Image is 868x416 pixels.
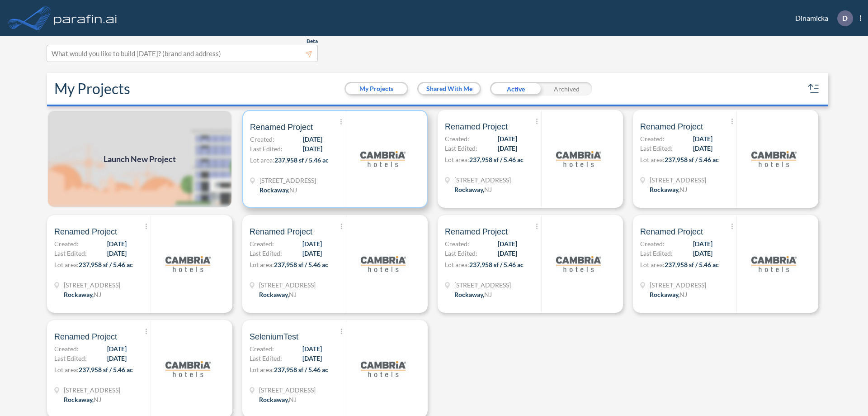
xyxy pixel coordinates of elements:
span: Last Edited: [640,143,673,153]
div: Rockaway, NJ [454,185,492,194]
span: Rockaway , [259,396,289,403]
div: Rockaway, NJ [259,185,297,195]
span: 237,958 sf / 5.46 ac [79,261,133,268]
div: Rockaway, NJ [454,290,492,299]
span: Last Edited: [250,249,282,258]
span: Lot area: [250,156,274,164]
span: 237,958 sf / 5.46 ac [469,261,524,268]
span: [DATE] [302,239,322,249]
span: Renamed Project [250,226,312,237]
span: [DATE] [498,134,517,143]
span: 321 Mt Hope Ave [259,176,316,185]
span: Lot area: [54,261,79,268]
span: NJ [679,186,687,193]
span: NJ [289,396,297,403]
img: logo [360,136,406,182]
span: Rockaway , [259,186,289,194]
p: D [842,14,848,22]
div: Rockaway, NJ [650,290,687,299]
span: [DATE] [303,134,322,144]
span: 237,958 sf / 5.46 ac [665,156,719,163]
span: Created: [250,134,274,144]
span: Rockaway , [259,291,289,298]
span: Lot area: [250,366,274,373]
span: [DATE] [693,249,712,258]
span: NJ [94,396,101,403]
span: [DATE] [303,144,322,153]
span: NJ [289,291,297,298]
span: Last Edited: [54,249,87,258]
span: Lot area: [640,156,665,163]
span: NJ [679,291,687,298]
span: 237,958 sf / 5.46 ac [665,261,719,268]
img: logo [165,241,211,287]
span: NJ [289,186,297,194]
div: Rockaway, NJ [64,290,101,299]
span: [DATE] [498,249,517,258]
span: Rockaway , [650,291,679,298]
img: logo [751,241,797,287]
span: [DATE] [498,239,517,249]
img: logo [361,346,406,392]
span: Last Edited: [250,354,282,363]
span: NJ [94,291,101,298]
span: [DATE] [302,249,322,258]
span: [DATE] [107,344,127,354]
span: 321 Mt Hope Ave [259,280,316,290]
span: Renamed Project [54,331,117,342]
span: [DATE] [302,344,322,354]
span: [DATE] [107,249,127,258]
span: 321 Mt Hope Ave [259,385,316,395]
span: Rockaway , [650,186,679,193]
img: logo [751,136,797,182]
a: Launch New Project [47,110,232,208]
span: Created: [640,239,665,249]
span: Created: [54,344,79,354]
span: Rockaway , [454,186,484,193]
span: 321 Mt Hope Ave [650,175,706,185]
span: Created: [640,134,665,143]
span: Renamed Project [445,226,508,237]
span: [DATE] [107,354,127,363]
span: 321 Mt Hope Ave [454,175,511,185]
span: Rockaway , [454,291,484,298]
img: add [47,110,232,208]
div: Rockaway, NJ [259,290,297,299]
span: Created: [250,239,274,249]
span: Created: [445,239,469,249]
span: 237,958 sf / 5.46 ac [469,156,524,163]
span: Beta [307,38,318,45]
span: Rockaway , [64,396,94,403]
button: Shared With Me [419,83,480,94]
span: [DATE] [693,239,712,249]
img: logo [165,346,211,392]
span: Last Edited: [250,144,283,153]
span: Lot area: [445,261,469,268]
span: Launch New Project [104,153,176,165]
span: 321 Mt Hope Ave [454,280,511,290]
span: 237,958 sf / 5.46 ac [274,366,328,373]
span: Renamed Project [445,121,508,132]
div: Rockaway, NJ [259,395,297,404]
span: Rockaway , [64,291,94,298]
span: NJ [484,186,492,193]
div: Rockaway, NJ [650,185,687,194]
span: [DATE] [693,143,712,153]
div: Active [490,82,541,96]
span: Last Edited: [54,354,87,363]
img: logo [556,136,601,182]
span: 321 Mt Hope Ave [650,280,706,290]
span: 321 Mt Hope Ave [64,385,120,395]
span: 237,958 sf / 5.46 ac [274,261,328,268]
span: [DATE] [693,134,712,143]
span: Renamed Project [640,226,703,237]
span: 237,958 sf / 5.46 ac [274,156,329,164]
span: NJ [484,291,492,298]
span: Lot area: [250,261,274,268]
span: Created: [54,239,79,249]
span: Lot area: [445,156,469,163]
span: 321 Mt Hope Ave [64,280,120,290]
span: Last Edited: [445,249,477,258]
img: logo [52,9,119,27]
span: 237,958 sf / 5.46 ac [79,366,133,373]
